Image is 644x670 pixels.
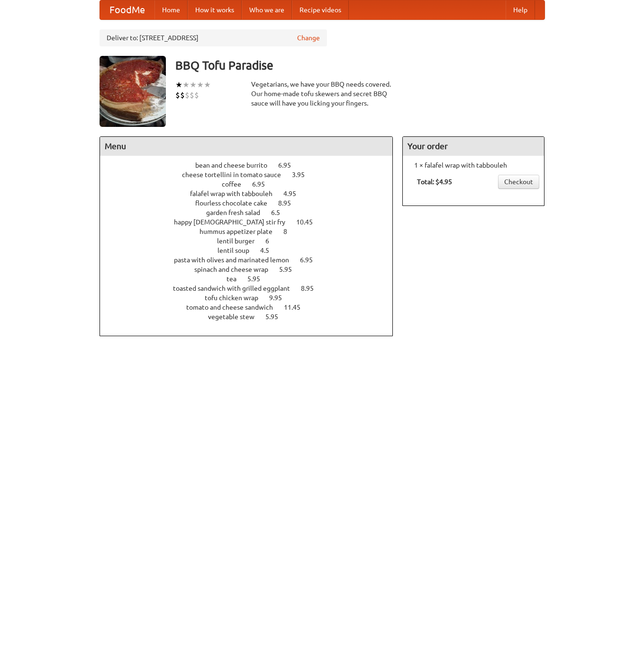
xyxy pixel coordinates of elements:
[195,161,308,169] a: bean and cheese burrito 6.95
[227,275,278,283] a: tea 5.95
[195,199,277,207] span: flourless chocolate cake
[200,228,305,235] a: hummus appetizer plate 8
[296,218,322,226] span: 10.45
[204,80,211,90] li: ★
[269,294,291,302] span: 9.95
[205,294,268,302] span: tofu chicken wrap
[100,0,154,19] a: FoodMe
[175,80,182,90] li: ★
[284,304,310,311] span: 11.45
[194,90,199,100] li: $
[173,285,299,292] span: toasted sandwich with grilled eggplant
[278,161,300,169] span: 6.95
[222,180,282,188] a: coffee 6.95
[252,180,274,188] span: 6.95
[301,285,323,292] span: 8.95
[498,175,539,189] a: Checkout
[188,0,242,19] a: How it works
[208,313,264,321] span: vegetable stew
[242,0,292,19] a: Who we are
[205,294,299,302] a: tofu chicken wrap 9.95
[271,209,290,216] span: 6.5
[100,137,393,156] h4: Menu
[174,256,299,264] span: pasta with olives and marinated lemon
[100,56,166,127] img: angular.jpg
[506,0,535,19] a: Help
[190,80,197,90] li: ★
[194,266,278,273] span: spinach and cheese wrap
[265,313,288,321] span: 5.95
[182,171,290,179] span: cheese tortellini in tomato sauce
[292,171,314,179] span: 3.95
[265,237,279,245] span: 6
[182,171,322,179] a: cheese tortellini in tomato sauce 3.95
[197,80,204,90] li: ★
[279,266,301,273] span: 5.95
[217,237,264,245] span: lentil burger
[100,29,327,46] div: Deliver to: [STREET_ADDRESS]
[208,313,296,321] a: vegetable stew 5.95
[247,275,270,283] span: 5.95
[190,90,194,100] li: $
[195,199,308,207] a: flourless chocolate cake 8.95
[175,56,545,75] h3: BBQ Tofu Paradise
[175,90,180,100] li: $
[300,256,322,264] span: 6.95
[260,247,279,254] span: 4.5
[292,0,349,19] a: Recipe videos
[154,0,188,19] a: Home
[403,137,544,156] h4: Your order
[206,209,270,216] span: garden fresh salad
[174,218,295,226] span: happy [DEMOGRAPHIC_DATA] stir fry
[186,304,282,311] span: tomato and cheese sandwich
[180,90,185,100] li: $
[206,209,298,216] a: garden fresh salad 6.5
[194,266,309,273] a: spinach and cheese wrap 5.95
[173,285,331,292] a: toasted sandwich with grilled eggplant 8.95
[185,90,190,100] li: $
[174,218,330,226] a: happy [DEMOGRAPHIC_DATA] stir fry 10.45
[408,161,539,170] li: 1 × falafel wrap with tabbouleh
[190,190,314,197] a: falafel wrap with tabbouleh 4.95
[200,228,282,235] span: hummus appetizer plate
[174,256,330,264] a: pasta with olives and marinated lemon 6.95
[417,178,452,186] b: Total: $4.95
[195,161,277,169] span: bean and cheese burrito
[218,247,287,254] a: lentil soup 4.5
[278,199,300,207] span: 8.95
[283,190,306,197] span: 4.95
[186,304,318,311] a: tomato and cheese sandwich 11.45
[182,80,190,90] li: ★
[297,33,320,43] a: Change
[283,228,297,235] span: 8
[222,180,251,188] span: coffee
[227,275,246,283] span: tea
[217,237,287,245] a: lentil burger 6
[218,247,259,254] span: lentil soup
[190,190,282,197] span: falafel wrap with tabbouleh
[251,80,393,108] div: Vegetarians, we have your BBQ needs covered. Our home-made tofu skewers and secret BBQ sauce will...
